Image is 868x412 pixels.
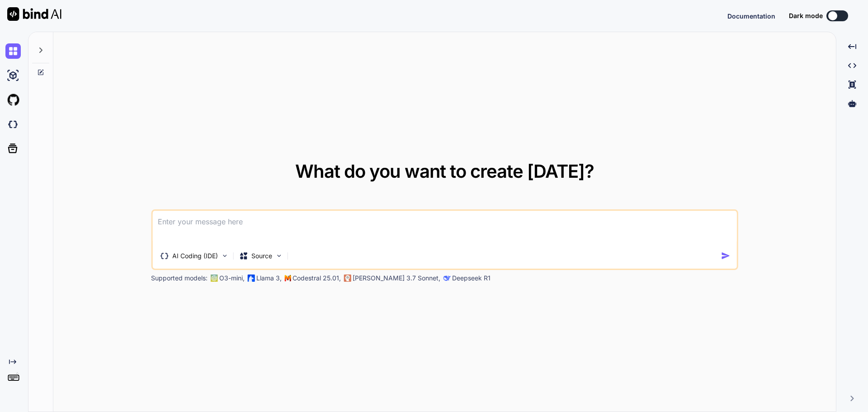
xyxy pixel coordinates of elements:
[353,274,440,283] p: [PERSON_NAME] 3.7 Sonnet,
[210,275,217,282] img: GPT-4
[256,274,282,283] p: Llama 3,
[789,11,823,20] span: Dark mode
[251,251,272,260] p: Source
[5,117,21,132] img: darkCloudIdeIcon
[284,275,291,281] img: Mistral-AI
[221,252,228,260] img: Pick Tools
[7,7,61,21] img: Bind AI
[292,274,341,283] p: Codestral 25.01,
[727,11,775,21] button: Documentation
[5,68,21,83] img: ai-studio
[452,274,491,283] p: Deepseek R1
[219,274,245,283] p: O3-mini,
[5,92,21,108] img: githubLight
[172,251,218,260] p: AI Coding (IDE)
[275,252,283,260] img: Pick Models
[721,251,731,260] img: icon
[151,274,208,283] p: Supported models:
[295,160,594,182] span: What do you want to create [DATE]?
[5,43,21,59] img: chat
[443,275,450,282] img: claude
[247,275,255,282] img: Llama2
[727,12,775,20] span: Documentation
[344,275,351,282] img: claude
